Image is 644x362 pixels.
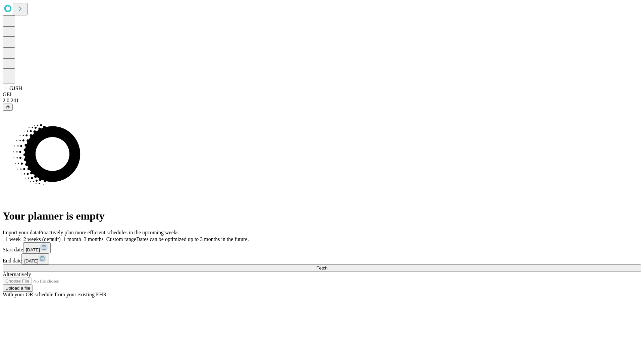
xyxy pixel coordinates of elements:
span: [DATE] [24,258,38,263]
span: @ [5,105,10,110]
span: 1 month [63,236,81,242]
span: Import your data [3,230,39,235]
span: GJSH [9,85,22,91]
button: [DATE] [23,242,51,253]
div: Start date [3,242,641,253]
span: Alternatively [3,271,31,277]
span: 3 months [84,236,104,242]
span: 2 weeks (default) [23,236,61,242]
button: [DATE] [21,253,49,264]
button: Fetch [3,264,641,271]
span: Proactively plan more efficient schedules in the upcoming weeks. [39,230,180,235]
span: 1 week [5,236,21,242]
span: Fetch [316,265,327,270]
div: End date [3,253,641,264]
span: Custom range [106,236,136,242]
span: Dates can be optimized up to 3 months in the future. [136,236,249,242]
h1: Your planner is empty [3,210,641,222]
button: @ [3,104,13,111]
div: GEI [3,92,641,98]
span: With your OR schedule from your existing EHR [3,292,107,297]
button: Upload a file [3,285,33,292]
span: [DATE] [26,247,40,252]
div: 2.0.241 [3,98,641,104]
